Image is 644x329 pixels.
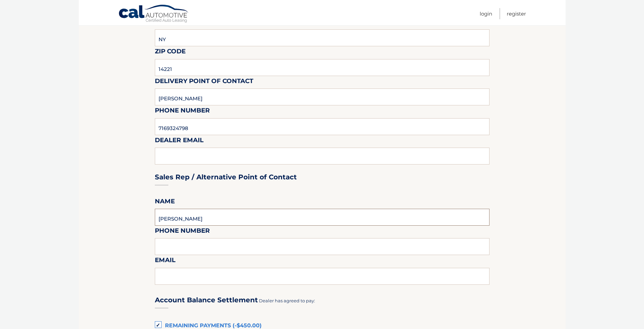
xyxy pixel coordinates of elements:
[155,226,210,238] label: Phone Number
[259,298,315,303] span: Dealer has agreed to pay:
[155,105,210,118] label: Phone Number
[507,8,526,19] a: Register
[155,46,186,59] label: Zip Code
[155,76,253,88] label: Delivery Point of Contact
[155,135,204,148] label: Dealer Email
[155,255,175,268] label: Email
[155,173,297,181] h3: Sales Rep / Alternative Point of Contact
[118,4,189,24] a: Cal Automotive
[155,196,175,209] label: Name
[480,8,492,19] a: Login
[155,296,258,304] h3: Account Balance Settlement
